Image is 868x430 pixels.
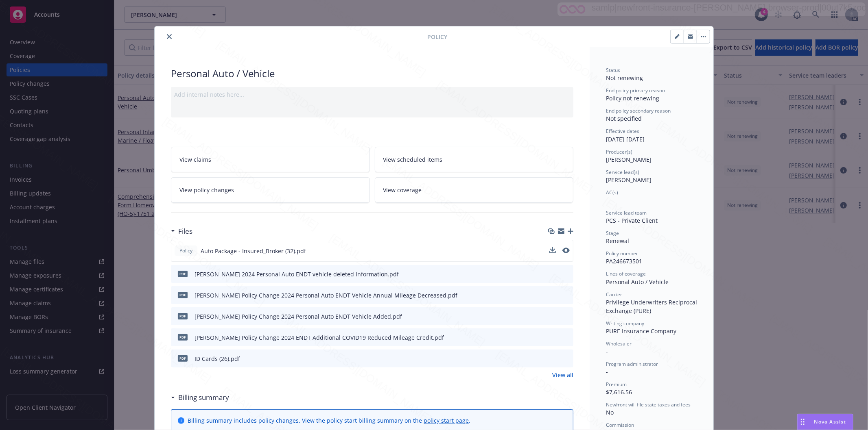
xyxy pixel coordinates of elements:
span: Service lead team [606,209,647,216]
span: Policy [178,247,194,254]
span: PA246673501 [606,257,642,265]
span: Policy number [606,250,638,257]
div: [PERSON_NAME] Policy Change 2024 ENDT Additional COVID19 Reduced Mileage Credit.pdf [195,333,444,342]
a: View coverage [375,177,574,203]
button: Nova Assist [797,414,853,430]
div: [PERSON_NAME] Policy Change 2024 Personal Auto ENDT Vehicle Annual Mileage Decreased.pdf [195,291,457,300]
span: pdf [178,313,188,319]
button: download file [549,247,556,253]
span: Renewal [606,237,629,245]
div: ID Cards (26).pdf [195,354,240,363]
span: View scheduled items [383,155,443,164]
span: Auto Package - Insured_Broker (32).pdf [201,247,306,255]
span: pdf [178,334,188,340]
span: Not renewing [606,74,643,82]
button: download file [550,291,556,300]
div: Drag to move [798,414,808,430]
span: [PERSON_NAME] [606,176,652,184]
a: View scheduled items [375,147,574,172]
span: End policy secondary reason [606,107,671,114]
span: Commission [606,421,634,428]
span: View policy changes [179,186,234,194]
span: Policy not renewing [606,94,659,102]
span: Wholesaler [606,340,632,347]
button: preview file [562,248,570,253]
span: View claims [179,155,211,164]
button: download file [550,270,556,278]
h3: Billing summary [178,392,229,403]
span: Writing company [606,320,644,327]
span: pdf [178,355,188,361]
button: preview file [563,312,570,321]
span: Producer(s) [606,148,632,155]
span: Policy [427,33,447,41]
span: $7,616.56 [606,388,632,396]
span: pdf [178,292,188,298]
button: preview file [563,333,570,342]
div: Billing summary [171,392,229,403]
button: download file [550,312,556,321]
span: Lines of coverage [606,270,646,277]
span: pdf [178,271,188,277]
div: [PERSON_NAME] 2024 Personal Auto ENDT vehicle deleted information.pdf [195,270,399,278]
button: preview file [563,291,570,300]
div: [PERSON_NAME] Policy Change 2024 Personal Auto ENDT Vehicle Added.pdf [195,312,402,321]
span: AC(s) [606,189,618,196]
div: Personal Auto / Vehicle [171,67,573,80]
span: Nova Assist [814,418,846,425]
button: preview file [563,270,570,278]
button: close [164,32,174,41]
span: PURE Insurance Company [606,327,676,335]
span: Premium [606,381,627,388]
span: - [606,347,608,355]
span: - [606,368,608,376]
span: View coverage [383,186,422,194]
button: preview file [562,247,570,255]
span: Newfront will file state taxes and fees [606,401,691,408]
span: [PERSON_NAME] [606,156,652,163]
span: Stage [606,230,619,237]
span: Service lead(s) [606,169,639,176]
span: No [606,408,614,416]
span: - [606,196,608,204]
div: Billing summary includes policy changes. View the policy start billing summary on the . [188,416,470,425]
div: Files [171,226,192,237]
span: PCS - Private Client [606,217,658,224]
a: View all [552,371,573,379]
span: Status [606,67,620,74]
button: download file [549,247,556,255]
button: download file [550,354,556,363]
a: policy start page [424,417,469,424]
span: Not specified [606,115,642,122]
a: View claims [171,147,370,172]
span: Personal Auto / Vehicle [606,278,669,286]
button: preview file [563,354,570,363]
span: Program administrator [606,361,658,367]
div: Add internal notes here... [174,90,570,99]
div: [DATE] - [DATE] [606,128,697,143]
span: End policy primary reason [606,87,665,94]
span: Effective dates [606,128,639,135]
span: Privilege Underwriters Reciprocal Exchange (PURE) [606,298,699,315]
a: View policy changes [171,177,370,203]
span: Carrier [606,291,622,298]
h3: Files [178,226,192,237]
button: download file [550,333,556,342]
